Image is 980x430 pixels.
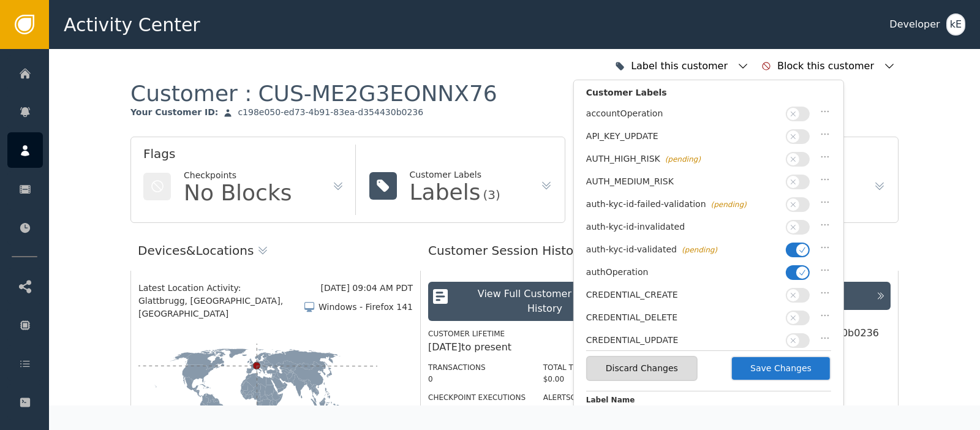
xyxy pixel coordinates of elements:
[586,289,780,301] div: CREDENTIAL_CREATE
[428,404,526,415] div: 8
[410,181,481,203] div: Labels
[586,394,831,409] label: Label Name
[410,168,500,181] div: Customer Labels
[543,393,605,402] label: Alerts Created
[758,53,899,80] button: Block this customer
[143,145,344,169] div: Flags
[777,59,877,74] div: Block this customer
[184,169,292,182] div: Checkpoints
[665,155,701,164] span: (pending)
[428,374,526,385] div: 0
[138,295,303,320] span: Glattbrugg, [GEOGRAPHIC_DATA], [GEOGRAPHIC_DATA]
[586,107,780,120] div: accountOperation
[586,221,780,233] div: auth-kyc-id-invalidated
[543,404,652,415] div: 1
[184,182,292,204] div: No Blocks
[586,198,780,211] div: auth-kyc-id-failed-validation
[731,356,831,381] button: Save Changes
[130,80,497,107] div: Customer :
[428,330,505,338] label: Customer Lifetime
[889,17,940,32] div: Developer
[631,59,731,74] div: Label this customer
[586,266,780,279] div: authOperation
[238,107,423,118] div: c198e050-ed73-4b91-83ea-d354430b0236
[428,340,652,355] div: [DATE] to present
[586,356,698,381] button: Discard Changes
[428,393,526,402] label: Checkpoint Executions
[586,175,780,188] div: AUTH_MEDIUM_RISK
[130,107,218,118] div: Your Customer ID :
[138,282,321,295] div: Latest Location Activity:
[586,243,780,256] div: auth-kyc-id-validated
[258,80,497,107] div: CUS-ME2G3EONNX76
[586,334,780,347] div: CREDENTIAL_UPDATE
[612,53,752,80] button: Label this customer
[428,241,586,260] div: Customer Session History
[543,363,652,372] label: Total Transactions Value
[586,130,780,143] div: API_KEY_UPDATE
[64,11,200,39] span: Activity Center
[483,189,500,201] div: (3)
[543,374,652,385] div: $0.00
[586,153,780,165] div: AUTH_HIGH_RISK
[428,282,652,321] button: View Full Customer Session History
[138,241,254,260] div: Devices & Locations
[946,13,965,36] button: kE
[318,301,413,314] div: Windows - Firefox 141
[321,282,413,295] div: [DATE] 09:04 AM PDT
[711,200,747,209] span: (pending)
[428,363,486,372] label: Transactions
[586,311,780,324] div: CREDENTIAL_DELETE
[459,287,631,316] div: View Full Customer Session History
[682,246,717,254] span: (pending)
[586,86,831,105] div: Customer Labels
